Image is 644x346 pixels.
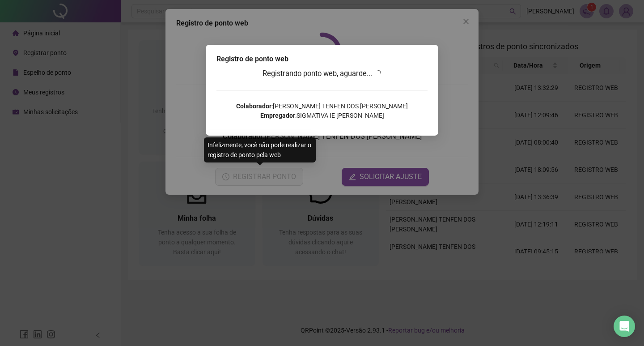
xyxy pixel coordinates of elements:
p: : [PERSON_NAME] TENFEN DOS [PERSON_NAME] : SIGMATIVA IE [PERSON_NAME] [216,102,428,120]
span: loading [373,69,382,78]
div: Open Intercom Messenger [614,316,635,337]
div: Registro de ponto web [216,54,428,64]
h3: Registrando ponto web, aguarde... [216,68,428,80]
strong: Colaborador [236,103,271,110]
strong: Empregador [260,112,295,119]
